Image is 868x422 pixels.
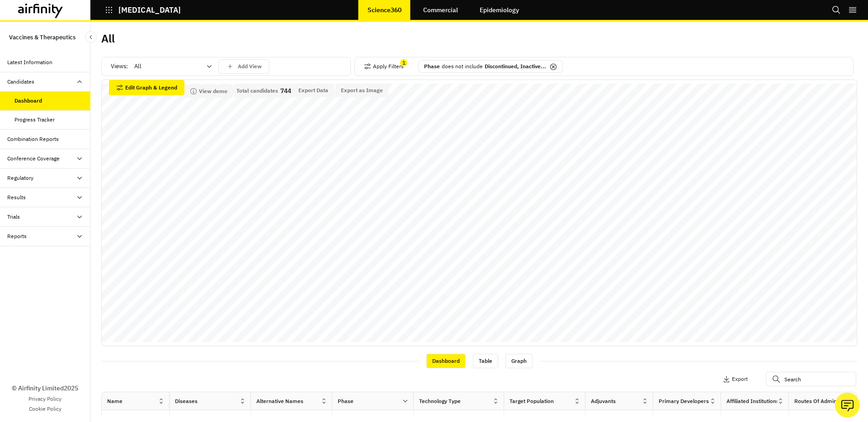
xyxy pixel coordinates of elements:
[118,6,181,14] p: [MEDICAL_DATA]
[766,372,856,386] input: Search
[85,31,97,43] button: Close Sidebar
[591,397,616,405] div: Adjuvants
[723,372,748,386] button: Export
[236,88,278,94] p: Total candidates
[835,393,860,417] button: Ask our analysts
[485,62,546,70] p: Discontinued, Inactive...
[7,213,20,221] div: Trials
[368,6,401,14] p: Science360
[7,232,27,240] div: Reports
[659,397,709,405] div: Primary Developers
[109,80,184,95] button: Edit Graph & Legend
[473,354,498,368] div: Table
[107,397,123,405] div: Name
[7,155,60,163] div: Conference Coverage
[7,135,59,143] div: Combination Reports
[175,397,198,405] div: Diseases
[419,397,461,405] div: Technology Type
[105,2,181,18] button: [MEDICAL_DATA]
[7,174,33,182] div: Regulatory
[12,384,78,393] p: © Airfinity Limited 2025
[218,59,269,74] button: save changes
[238,63,262,70] p: Add View
[14,97,42,105] div: Dashboard
[7,193,26,202] div: Results
[111,59,269,74] div: Views:
[280,88,291,94] p: 744
[14,116,55,124] div: Progress Tracker
[794,397,858,405] div: Routes of Administration
[424,62,440,70] p: Phase
[732,376,748,382] p: Export
[9,29,75,46] p: Vaccines & Therapeutics
[442,62,483,70] p: does not include
[338,397,354,405] div: Phase
[509,397,554,405] div: Target Population
[184,84,233,98] button: View demo
[364,59,404,74] button: Apply Filters
[7,78,34,86] div: Candidates
[101,32,115,45] h2: All
[28,395,61,403] a: Privacy Policy
[335,84,388,97] button: Export as Image
[256,397,303,405] div: Alternative Names
[29,405,61,413] a: Cookie Policy
[7,58,52,66] div: Latest Information
[726,397,777,405] div: Affiliated Institutions
[426,354,466,368] div: Dashboard
[505,354,533,368] div: Graph
[293,84,334,97] button: Export Data
[832,2,841,18] button: Search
